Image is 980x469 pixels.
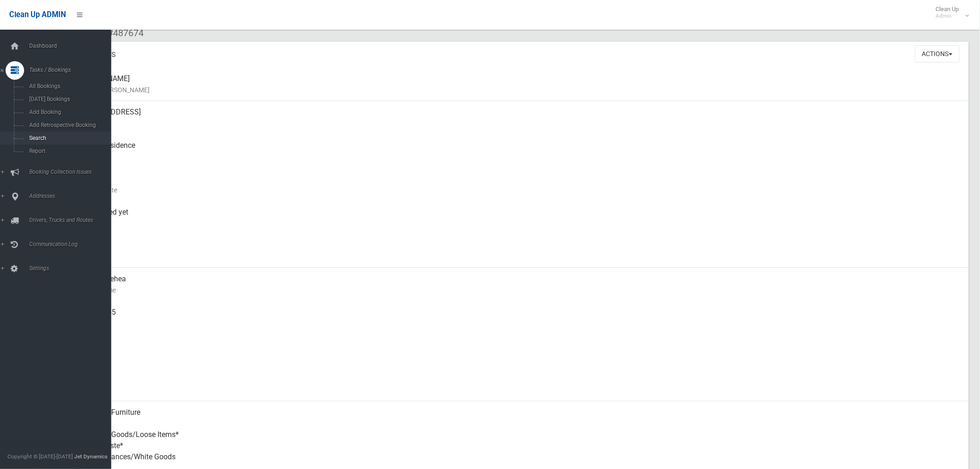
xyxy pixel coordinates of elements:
div: [PERSON_NAME] [74,68,961,101]
small: Collection Date [74,184,961,196]
span: Clean Up ADMIN [9,10,66,19]
span: Tasks / Bookings [26,67,119,73]
div: [DATE] [74,168,961,201]
small: Admin [936,13,959,19]
span: Search [26,135,111,141]
small: Landline [74,351,961,362]
span: Clean Up [931,6,968,19]
div: Tateama Hehea [74,268,961,301]
span: Settings [26,265,119,272]
span: Report [26,148,111,154]
small: Pickup Point [74,151,961,162]
small: Email [74,385,961,396]
small: Name of [PERSON_NAME] [74,84,961,95]
div: Not collected yet [74,201,961,234]
span: Drivers, Trucks and Routes [26,217,119,223]
strong: Jet Dynamics [74,453,107,460]
span: Addresses [26,193,119,199]
span: Add Retrospective Booking [26,122,111,128]
div: Front of Residence [74,134,961,168]
div: [DATE] [74,234,961,268]
div: None given [74,335,961,368]
button: Actions [915,45,960,63]
div: None given [74,368,961,401]
div: 0422216165 [74,301,961,335]
span: Booking Collection Issues [26,169,119,175]
span: Add Booking [26,109,111,115]
span: Communication Log [26,241,119,247]
small: Mobile [74,318,961,329]
div: [STREET_ADDRESS] [74,101,961,134]
small: Address [74,118,961,129]
small: Collected At [74,218,961,229]
span: [DATE] Bookings [26,96,111,102]
span: All Bookings [26,83,111,89]
li: #487674 [101,25,144,42]
span: Dashboard [26,43,119,49]
small: Contact Name [74,285,961,296]
span: Copyright © [DATE]-[DATE] [7,453,73,460]
small: Zone [74,251,961,262]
